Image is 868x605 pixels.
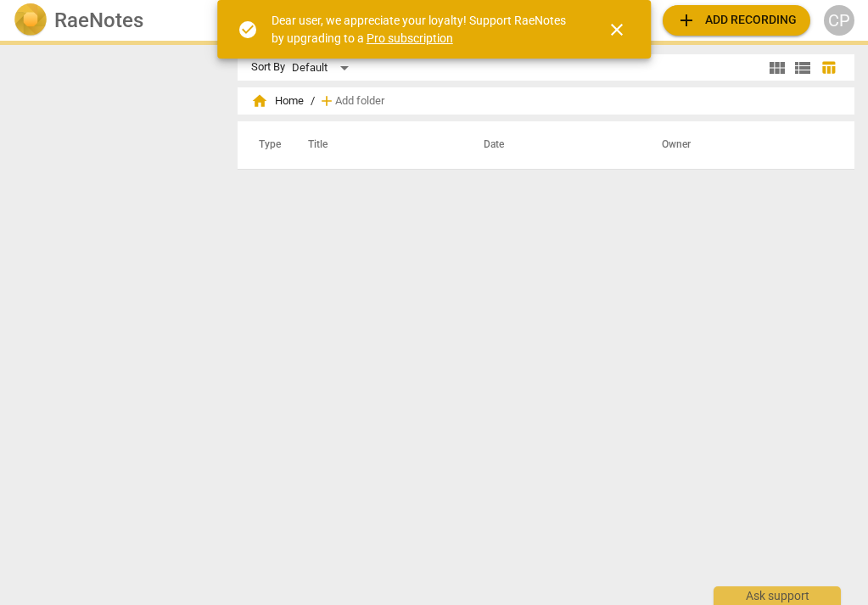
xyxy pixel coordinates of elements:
[790,55,815,81] button: List view
[238,20,258,40] span: check_circle
[335,95,384,108] span: Add folder
[463,121,641,169] th: Date
[272,12,577,47] div: Dear user, we appreciate your loyalty! Support RaeNotes by upgrading to a
[820,59,837,76] span: table_chart
[607,20,627,40] span: close
[596,9,637,50] button: Close
[676,10,697,31] span: add
[251,92,268,109] span: home
[288,121,464,169] th: Title
[251,61,285,74] div: Sort By
[251,92,304,109] span: Home
[714,586,841,605] div: Ask support
[367,31,453,45] a: Pro subscription
[318,92,335,109] span: add
[824,5,854,36] button: CP
[14,3,48,37] img: Logo
[292,54,355,81] div: Default
[764,55,790,81] button: Tile view
[792,58,813,78] span: view_list
[245,121,288,169] th: Type
[815,55,841,81] button: Table view
[311,95,315,108] span: /
[767,58,787,78] span: view_module
[676,10,797,31] span: Add recording
[663,5,810,36] button: Upload
[641,121,837,169] th: Owner
[14,3,221,37] a: LogoRaeNotes
[54,8,143,32] h2: RaeNotes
